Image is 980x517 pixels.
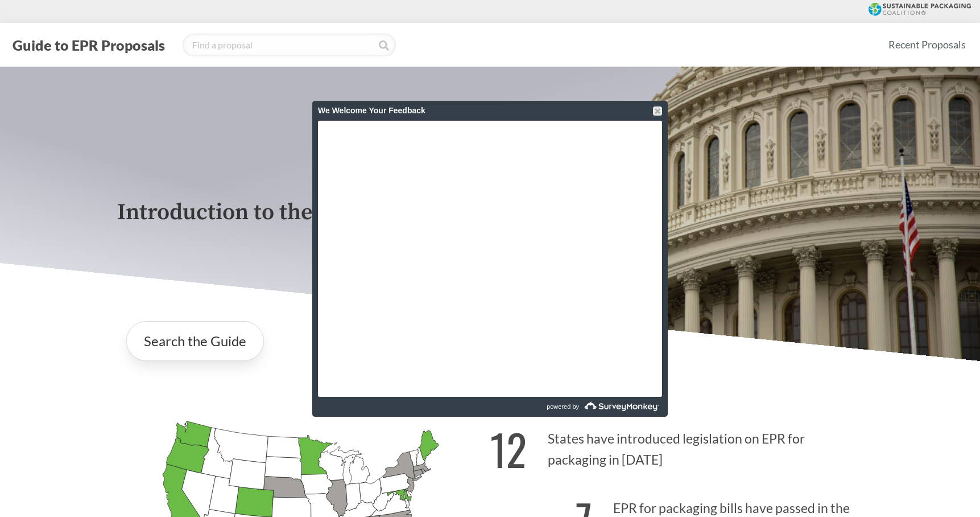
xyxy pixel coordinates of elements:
span: powered by [547,397,579,417]
input: Find a proposal [183,34,396,56]
a: Search the Guide [126,321,264,361]
a: Recent Proposals [883,32,971,58]
button: Guide to EPR Proposals [9,36,168,54]
p: Introduction to the Guide for EPR Proposals [117,200,863,225]
div: We Welcome Your Feedback [318,101,662,121]
strong: 12 [490,417,527,481]
a: powered by [491,397,662,417]
p: States have introduced legislation on EPR for packaging in [DATE] [490,411,863,481]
